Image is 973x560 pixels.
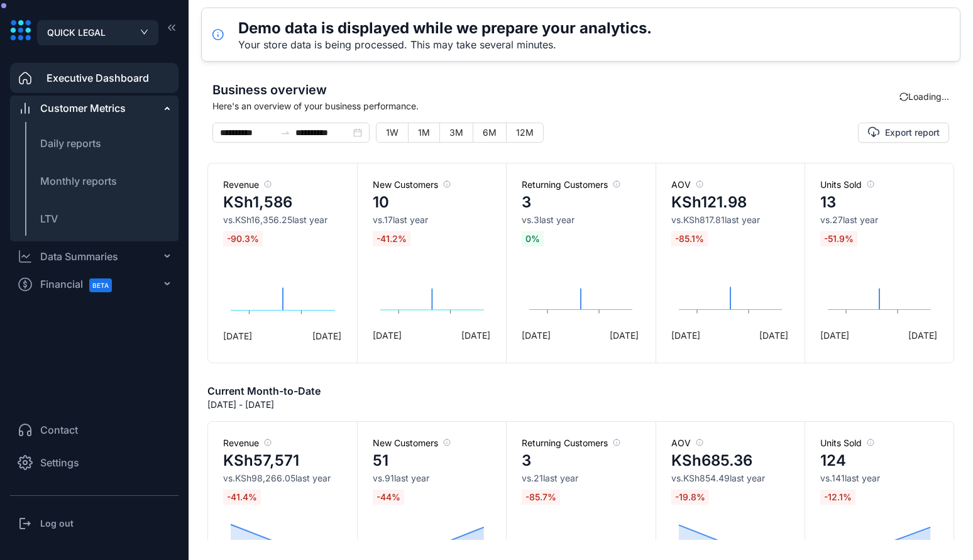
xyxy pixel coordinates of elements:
[373,490,404,505] span: -44 %
[238,38,652,51] div: Your store data is being processed. This may take several minutes.
[820,214,878,226] span: vs. 27 last year
[373,191,389,214] h4: 10
[280,128,290,138] span: swap-right
[671,191,747,214] h4: KSh121.98
[522,449,531,472] h4: 3
[671,329,700,342] span: [DATE]
[312,329,341,343] span: [DATE]
[37,20,158,45] button: QUICK LEGAL
[522,214,574,226] span: vs. 3 last year
[522,437,620,449] span: Returning Customers
[858,123,949,143] button: Export report
[223,178,272,191] span: Revenue
[820,449,846,472] h4: 124
[373,472,429,485] span: vs. 91 last year
[223,329,252,343] span: [DATE]
[820,472,880,485] span: vs. 141 last year
[40,249,118,264] div: Data Summaries
[40,101,126,116] div: Customer Metrics
[207,398,274,411] p: [DATE] - [DATE]
[483,127,497,138] span: 6M
[522,231,544,246] span: 0 %
[140,29,148,35] span: down
[212,80,899,99] span: Business overview
[449,127,463,138] span: 3M
[47,70,149,85] span: Executive Dashboard
[40,455,79,470] span: Settings
[238,18,652,38] h5: Demo data is displayed while we prepare your analytics.
[40,517,74,530] h3: Log out
[885,126,940,139] span: Export report
[212,99,899,113] span: Here's an overview of your business performance.
[373,437,451,449] span: New Customers
[40,422,78,437] span: Contact
[671,437,703,449] span: AOV
[386,127,399,138] span: 1W
[40,137,101,150] span: Daily reports
[223,214,327,226] span: vs. KSh16,356.25 last year
[373,449,388,472] h4: 51
[223,437,272,449] span: Revenue
[373,178,451,191] span: New Customers
[223,490,261,505] span: -41.4 %
[610,329,639,342] span: [DATE]
[759,329,788,342] span: [DATE]
[820,490,855,505] span: -12.1 %
[373,214,428,226] span: vs. 17 last year
[89,278,112,292] span: BETA
[280,128,290,138] span: to
[207,383,321,398] h6: Current Month-to-Date
[223,449,299,472] h4: KSh57,571
[40,270,123,299] span: Financial
[223,472,331,485] span: vs. KSh98,266.05 last year
[671,231,708,246] span: -85.1 %
[418,127,430,138] span: 1M
[223,191,292,214] h4: KSh1,586
[522,178,620,191] span: Returning Customers
[223,231,263,246] span: -90.3 %
[820,437,874,449] span: Units Sold
[820,191,836,214] h4: 13
[899,90,949,103] div: Loading...
[820,329,849,342] span: [DATE]
[522,191,531,214] h4: 3
[461,329,490,342] span: [DATE]
[899,92,908,101] span: sync
[671,178,703,191] span: AOV
[820,231,857,246] span: -51.9 %
[671,472,765,485] span: vs. KSh854.49 last year
[671,490,709,505] span: -19.8 %
[40,212,58,225] span: LTV
[522,472,578,485] span: vs. 21 last year
[40,175,117,187] span: Monthly reports
[908,329,937,342] span: [DATE]
[47,26,106,40] span: QUICK LEGAL
[516,127,534,138] span: 12M
[373,329,402,342] span: [DATE]
[373,231,410,246] span: -41.2 %
[820,178,874,191] span: Units Sold
[522,329,551,342] span: [DATE]
[671,449,752,472] h4: KSh685.36
[671,214,760,226] span: vs. KSh817.81 last year
[522,490,560,505] span: -85.7 %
